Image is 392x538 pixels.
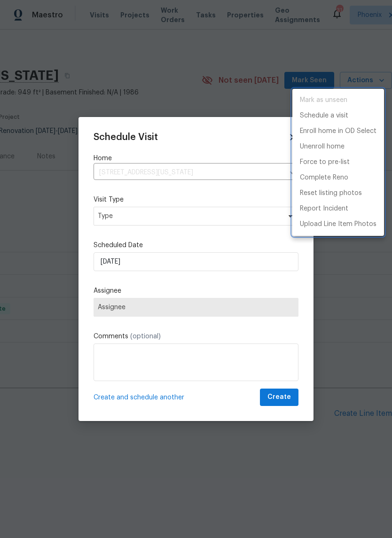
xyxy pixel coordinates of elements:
[300,126,376,136] p: Enroll home in OD Select
[300,157,350,167] p: Force to pre-list
[300,188,362,198] p: Reset listing photos
[300,219,376,229] p: Upload Line Item Photos
[300,173,348,183] p: Complete Reno
[300,111,348,121] p: Schedule a visit
[300,142,345,152] p: Unenroll home
[300,204,348,214] p: Report Incident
